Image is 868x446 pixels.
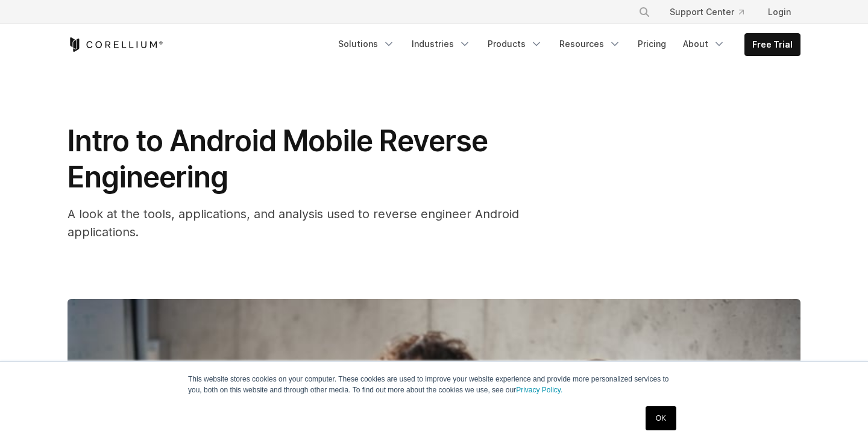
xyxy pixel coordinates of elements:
[624,1,800,23] div: Navigation Menu
[646,406,676,430] a: OK
[634,1,655,23] button: Search
[68,123,488,195] span: Intro to Android Mobile Reverse Engineering
[745,34,800,55] a: Free Trial
[404,33,478,55] a: Industries
[188,374,680,395] p: This website stores cookies on your computer. These cookies are used to improve your website expe...
[758,1,800,23] a: Login
[552,33,628,55] a: Resources
[480,33,550,55] a: Products
[331,33,402,55] a: Solutions
[660,1,753,23] a: Support Center
[68,207,519,239] span: A look at the tools, applications, and analysis used to reverse engineer Android applications.
[676,33,732,55] a: About
[516,386,562,394] a: Privacy Policy.
[331,33,800,56] div: Navigation Menu
[631,33,673,55] a: Pricing
[68,37,163,52] a: Corellium Home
